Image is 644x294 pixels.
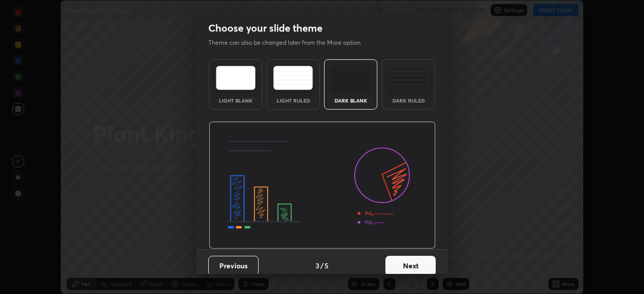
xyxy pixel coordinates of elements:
img: lightTheme.e5ed3b09.svg [216,66,256,90]
button: Next [385,256,436,276]
div: Dark Blank [331,98,371,103]
div: Light Blank [215,98,256,103]
button: Previous [208,256,259,276]
h4: 3 [315,260,319,271]
div: Light Ruled [273,98,313,103]
h4: 5 [325,260,329,271]
h4: / [320,260,324,271]
img: lightRuledTheme.5fabf969.svg [273,66,313,90]
img: darkRuledTheme.de295e13.svg [388,66,428,90]
img: darkThemeBanner.d06ce4a2.svg [209,122,436,249]
h2: Choose your slide theme [208,22,323,35]
img: darkTheme.f0cc69e5.svg [331,66,371,90]
p: Theme can also be changed later from the More option [208,38,371,47]
div: Dark Ruled [388,98,429,103]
